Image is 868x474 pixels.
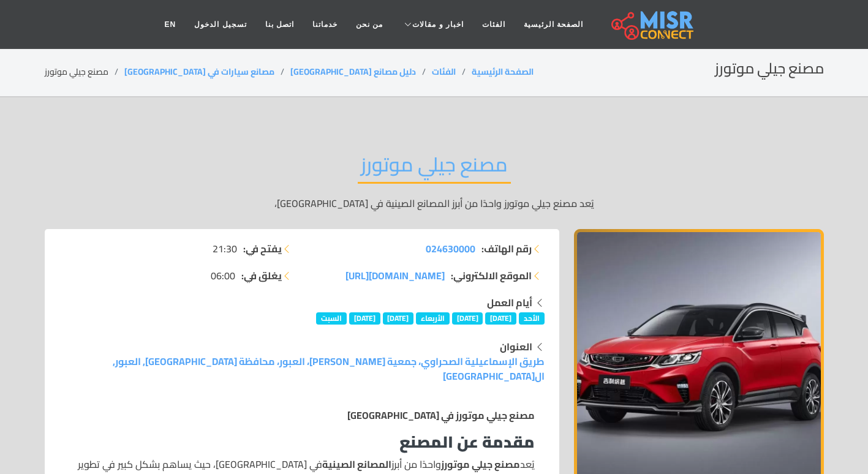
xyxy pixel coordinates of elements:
a: [DOMAIN_NAME][URL] [345,268,445,283]
p: يُعد مصنع جيلي موتورز واحدًا من أبرز المصانع الصينية في [GEOGRAPHIC_DATA]، [45,196,824,211]
a: دليل مصانع [GEOGRAPHIC_DATA] [290,64,416,80]
a: 024630000 [426,241,475,256]
strong: مقدمة عن المصنع [399,427,535,457]
span: 06:00 [211,268,235,283]
a: مصانع سيارات في [GEOGRAPHIC_DATA] [124,64,274,80]
span: [DATE] [452,312,483,325]
h2: مصنع جيلي موتورز [715,60,824,78]
a: طريق الإسماعيلية الصحراوي، جمعية [PERSON_NAME]، العبور، محافظة [GEOGRAPHIC_DATA]‬, العبور, ال[GEO... [113,352,545,385]
span: 21:30 [213,241,237,256]
span: الأحد [519,312,545,325]
a: الفئات [473,13,515,36]
span: [DATE] [349,312,380,325]
a: تسجيل الدخول [185,13,255,36]
span: [DOMAIN_NAME][URL] [345,266,445,285]
a: خدماتنا [303,13,347,36]
a: EN [156,13,186,36]
strong: المصانع الصينية [322,455,391,473]
span: السبت [316,312,347,325]
a: الصفحة الرئيسية [472,64,534,80]
a: من نحن [347,13,392,36]
strong: العنوان [500,337,532,356]
strong: يغلق في: [241,268,282,283]
a: اخبار و مقالات [392,13,473,36]
strong: يفتح في: [243,241,282,256]
span: الأربعاء [416,312,450,325]
a: الصفحة الرئيسية [515,13,592,36]
strong: رقم الهاتف: [481,241,532,256]
span: [DATE] [485,312,516,325]
a: اتصل بنا [256,13,303,36]
img: main.misr_connect [611,9,693,40]
strong: الموقع الالكتروني: [451,268,532,283]
span: 024630000 [426,239,475,258]
a: الفئات [432,64,456,80]
strong: أيام العمل [487,293,532,312]
span: [DATE] [383,312,414,325]
strong: مصنع جيلي موتورز [441,455,520,473]
li: مصنع جيلي موتورز [45,66,124,78]
span: اخبار و مقالات [412,19,464,30]
h2: مصنع جيلي موتورز [358,152,511,184]
strong: مصنع جيلي موتورز في [GEOGRAPHIC_DATA] [347,406,535,424]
